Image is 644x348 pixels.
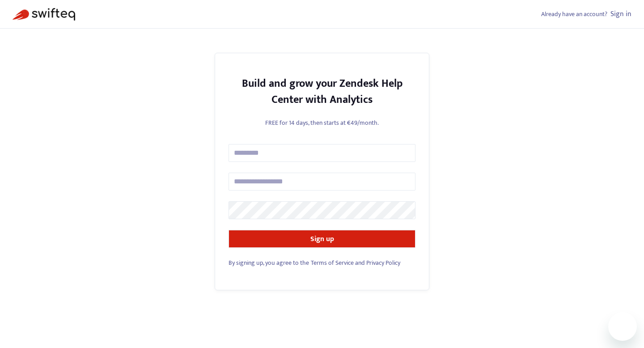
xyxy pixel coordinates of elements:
[229,230,415,248] button: Sign up
[229,118,415,127] p: FREE for 14 days, then starts at €49/month.
[608,312,637,341] iframe: Button to launch messaging window
[541,9,607,19] span: Already have an account?
[366,258,400,268] a: Privacy Policy
[13,8,75,21] img: Swifteq
[229,258,415,267] div: and
[310,233,334,245] strong: Sign up
[311,258,354,268] a: Terms of Service
[610,8,631,20] a: Sign in
[229,258,309,268] span: By signing up, you agree to the
[242,75,402,109] strong: Build and grow your Zendesk Help Center with Analytics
